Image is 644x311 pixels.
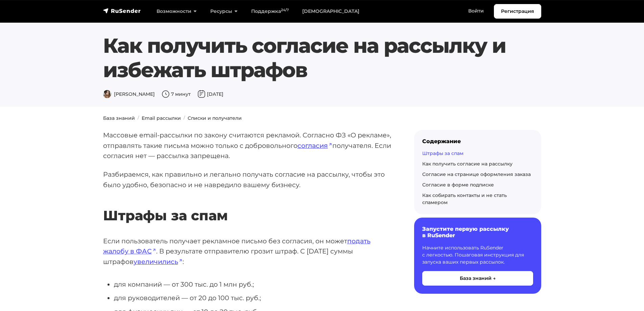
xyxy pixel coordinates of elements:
[422,161,512,167] a: Как получить согласие на рассылку
[422,271,533,286] button: База знаний →
[103,130,392,161] p: Массовые email-рассылки по закону считаются рекламой. Согласно ФЗ «О рекламе», отправлять такие п...
[103,91,155,97] span: [PERSON_NAME]
[99,115,545,122] nav: breadcrumb
[422,150,463,156] a: Штрафы за спам
[150,4,204,18] a: Возможности
[414,218,541,293] a: Запустите первую рассылку в RuSender Начните использовать RuSender с легкостью. Пошаговая инструк...
[114,279,392,290] li: для компаний — от 300 тыс. до 1 млн руб.;
[162,90,170,98] img: Время чтения
[244,4,295,18] a: Поддержка24/7
[422,244,533,266] p: Начните использовать RuSender с легкостью. Пошаговая инструкция для запуска ваших первых рассылок.
[162,91,191,97] span: 7 минут
[103,7,141,14] img: RuSender
[204,4,244,18] a: Ресурсы
[103,236,392,267] p: Если пользователь получает рекламное письмо без согласия, он может . В результате отправителю гро...
[103,169,392,190] p: Разбираемся, как правильно и легально получать согласие на рассылку, чтобы это было удобно, безоп...
[422,182,494,188] a: Согласие в форме подписке
[114,293,392,303] li: для руководителей — от 20 до 100 тыс. руб.;
[103,187,392,224] h2: Штрафы за спам
[297,141,332,150] a: согласия
[422,192,507,205] a: Как собирать контакты и не стать спамером
[461,4,491,18] a: Войти
[295,4,366,18] a: [DEMOGRAPHIC_DATA]
[422,226,533,239] h6: Запустите первую рассылку в RuSender
[281,8,289,12] sup: 24/7
[188,115,242,121] a: Списки и получатели
[103,34,541,82] h1: Как получить согласие на рассылку и избежать штрафов
[142,115,181,121] a: Email рассылки
[197,91,223,97] span: [DATE]
[103,115,135,121] a: База знаний
[134,258,183,266] a: увеличились
[197,90,206,98] img: Дата публикации
[422,171,531,177] a: Согласие на странице оформления заказа
[422,138,533,145] div: Содержание
[494,4,541,19] a: Регистрация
